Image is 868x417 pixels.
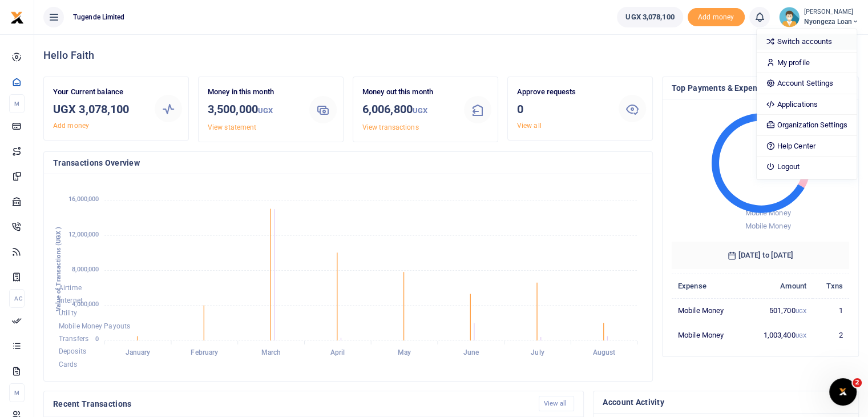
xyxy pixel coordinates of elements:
span: Nyongeza Loan [804,17,859,27]
tspan: January [126,348,151,356]
span: UGX 3,078,100 [625,11,674,23]
h6: [DATE] to [DATE] [672,242,849,269]
tspan: February [191,348,218,356]
a: Help Center [757,138,857,154]
a: profile-user [PERSON_NAME] Nyongeza Loan [779,7,859,27]
span: Airtime [59,284,82,292]
p: Approve requests [517,86,609,98]
h4: Transactions Overview [53,157,643,169]
li: M [9,94,25,113]
tspan: 12,000,000 [68,231,99,238]
span: Mobile Money [745,222,790,230]
small: UGX [258,106,273,115]
a: Organization Settings [757,117,857,133]
h3: 3,500,000 [208,101,300,119]
span: Utility [59,310,77,318]
h4: Hello Faith [43,49,859,62]
li: Toup your wallet [688,8,745,27]
li: M [9,383,25,402]
span: Internet [59,296,83,304]
td: 1,003,400 [744,323,813,347]
tspan: August [593,348,616,356]
tspan: March [261,348,281,356]
a: Logout [757,159,857,175]
a: Switch accounts [757,34,857,50]
span: Tugende Limited [68,12,130,22]
a: Account Settings [757,75,857,91]
a: View all [517,122,542,130]
h3: UGX 3,078,100 [53,101,146,118]
img: logo-small [10,11,24,25]
td: 501,700 [744,298,813,323]
small: UGX [796,332,806,339]
iframe: Intercom live chat [829,378,857,406]
p: Your Current balance [53,86,146,98]
th: Txns [813,274,849,298]
tspan: July [531,348,544,356]
span: Transfers [59,335,88,343]
li: Wallet ballance [612,7,687,27]
tspan: 8,000,000 [72,266,99,273]
tspan: 4,000,000 [72,300,99,308]
a: View statement [208,123,256,131]
td: 2 [813,323,849,347]
span: Deposits [59,348,86,356]
a: Applications [757,97,857,113]
span: 2 [853,378,862,387]
th: Amount [744,274,813,298]
h4: Recent Transactions [53,398,530,410]
tspan: June [463,348,479,356]
td: Mobile Money [672,323,744,347]
tspan: 16,000,000 [68,196,99,203]
span: Cards [59,360,78,368]
small: UGX [796,308,806,314]
h4: Top Payments & Expenses [672,82,849,94]
h3: 6,006,800 [362,101,455,119]
img: profile-user [779,7,800,27]
a: Add money [53,122,89,130]
span: Mobile Money [745,209,790,217]
small: [PERSON_NAME] [804,7,859,17]
tspan: April [330,348,345,356]
tspan: 0 [95,336,99,343]
text: Value of Transactions (UGX ) [55,227,62,312]
td: Mobile Money [672,298,744,323]
h3: 0 [517,101,609,118]
a: UGX 3,078,100 [617,7,683,27]
a: View transactions [362,123,419,131]
a: logo-small logo-large logo-large [10,13,24,21]
tspan: May [398,348,411,356]
p: Money out this month [362,86,455,98]
a: My profile [757,55,857,71]
small: UGX [413,106,427,115]
a: View all [539,396,575,411]
span: Mobile Money Payouts [59,322,130,330]
h4: Account Activity [603,396,849,408]
li: Ac [9,289,25,308]
th: Expense [672,274,744,298]
p: Money in this month [208,86,300,98]
td: 1 [813,298,849,323]
a: Add money [688,12,745,21]
span: Add money [688,8,745,27]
